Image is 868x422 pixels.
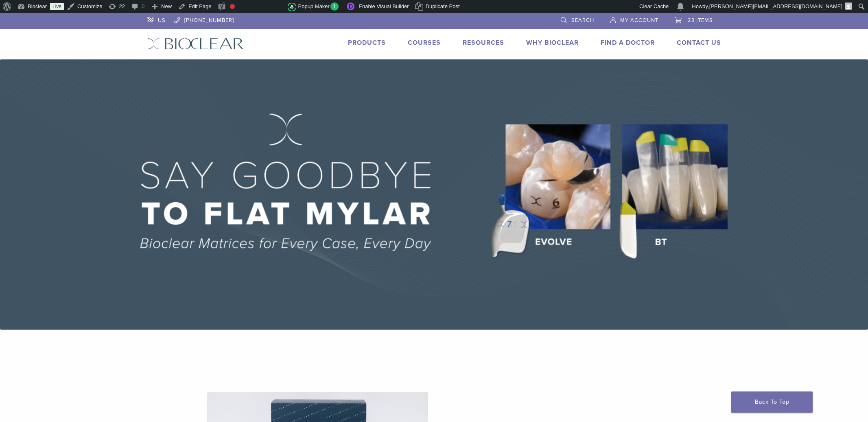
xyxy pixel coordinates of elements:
span: [PERSON_NAME][EMAIL_ADDRESS][DOMAIN_NAME] [709,3,842,9]
a: [PHONE_NUMBER] [174,13,234,25]
span: 1 [330,2,339,11]
a: US [147,13,166,25]
a: Find A Doctor [601,39,655,47]
img: Bioclear [147,38,244,50]
a: Search [561,13,594,25]
a: 23 items [675,13,713,25]
a: My Account [610,13,658,25]
a: Courses [408,39,441,47]
a: Back To Top [731,391,813,413]
a: Products [348,39,386,47]
img: Views over 48 hours. Click for more Jetpack Stats. [242,2,288,12]
a: Why Bioclear [526,39,579,47]
a: Contact Us [677,39,721,47]
div: Focus keyphrase not set [230,4,235,9]
a: Live [50,3,64,10]
span: My Account [620,17,658,24]
span: Search [571,17,594,24]
a: Resources [463,39,504,47]
span: 23 items [688,17,713,24]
